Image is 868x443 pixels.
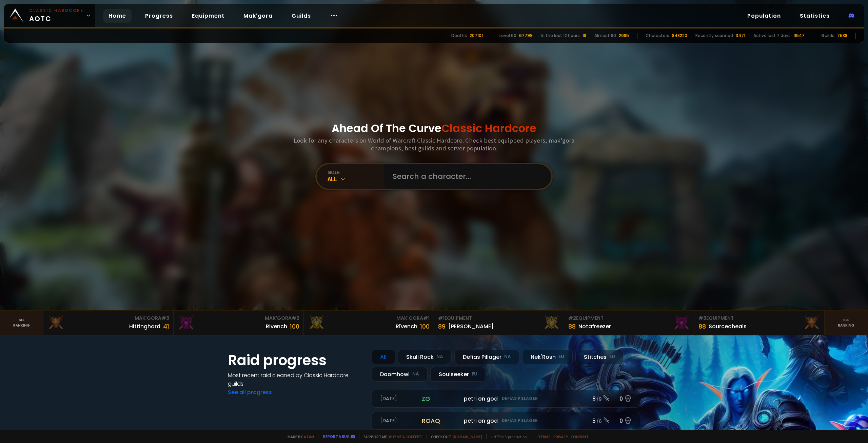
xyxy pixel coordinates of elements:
small: NA [504,353,511,360]
span: Checkout [427,434,482,439]
div: Mak'Gora [178,315,299,322]
div: Doomhowl [372,367,428,382]
span: # 2 [568,315,576,321]
div: Nek'Rosh [522,350,573,364]
div: Mak'Gora [308,315,430,322]
a: Mak'Gora#1Rîvench100 [304,311,434,335]
a: [DOMAIN_NAME] [453,434,482,439]
div: Rîvench [396,322,417,331]
div: Guilds [821,33,834,39]
h4: Most recent raid cleaned by Classic Hardcore guilds [228,371,363,388]
div: Characters [646,33,669,39]
small: EU [472,371,477,377]
a: Seeranking [825,311,868,335]
div: 41 [163,322,169,331]
a: See all progress [228,388,272,396]
div: All [328,175,384,183]
span: Support me, [359,434,422,439]
div: 67799 [519,33,533,39]
span: # 2 [292,315,299,321]
div: Sourceoheals [709,322,747,331]
h1: Raid progress [228,350,363,371]
div: 3471 [736,33,745,39]
div: Notafreezer [578,322,611,331]
div: 7538 [837,33,847,39]
a: Progress [140,9,178,23]
div: Deaths [451,33,467,39]
a: a fan [304,434,314,439]
a: Classic HardcoreAOTC [4,4,95,27]
div: Defias Pillager [454,350,519,364]
div: Equipment [568,315,690,322]
div: 89 [438,322,446,331]
a: Mak'Gora#2Rivench100 [174,311,304,335]
a: #1Equipment89[PERSON_NAME] [434,311,564,335]
div: Stitches [575,350,624,364]
div: Hittinghard [129,322,160,331]
div: 848220 [672,33,687,39]
div: Level 60 [499,33,516,39]
a: Population [742,9,786,23]
div: 2085 [619,33,629,39]
div: Soulseeker [430,367,486,382]
div: realm [328,170,384,175]
a: #3Equipment88Sourceoheals [694,311,825,335]
div: Recently scanned [695,33,733,39]
a: Mak'gora [238,9,278,23]
span: AOTC [29,7,83,24]
a: Consent [571,434,589,439]
a: Report a bug [323,434,350,439]
div: 207101 [470,33,483,39]
a: Statistics [794,9,835,23]
div: 100 [290,322,299,331]
a: [DATE]zgpetri on godDefias Pillager8 /90 [372,390,640,408]
span: v. d752d5 - production [486,434,527,439]
a: Guilds [286,9,316,23]
small: NA [412,371,419,377]
div: [PERSON_NAME] [448,322,494,331]
div: Equipment [698,315,820,322]
small: Classic Hardcore [29,7,83,14]
a: Home [103,9,132,23]
div: Mak'Gora [47,315,169,322]
div: 88 [568,322,576,331]
small: EU [558,353,564,360]
a: Privacy [553,434,568,439]
div: 100 [420,322,430,331]
div: 18 [583,33,586,39]
div: In the last 12 hours [541,33,580,39]
a: Equipment [186,9,230,23]
div: All [372,350,395,364]
input: Search a character... [389,164,543,189]
span: # 3 [698,315,706,321]
small: EU [609,353,615,360]
span: # 3 [161,315,169,321]
div: 11547 [793,33,805,39]
small: NA [436,353,443,360]
div: 88 [698,322,706,331]
span: # 1 [423,315,430,321]
a: #2Equipment88Notafreezer [564,311,694,335]
div: Skull Rock [398,350,452,364]
span: # 1 [438,315,445,321]
div: Rivench [266,322,287,331]
div: Equipment [438,315,560,322]
a: [DATE]roaqpetri on godDefias Pillager5 /60 [372,412,640,430]
div: Almost 60 [594,33,616,39]
a: Terms [538,434,551,439]
span: Made by [283,434,314,439]
a: Buy me a coffee [389,434,422,439]
div: Active last 7 days [753,33,791,39]
h3: Look for any characters on World of Warcraft Classic Hardcore. Check best equipped players, mak'g... [291,136,577,152]
h1: Ahead Of The Curve [332,120,536,136]
a: Mak'Gora#3Hittinghard41 [43,311,174,335]
span: Classic Hardcore [441,121,536,136]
